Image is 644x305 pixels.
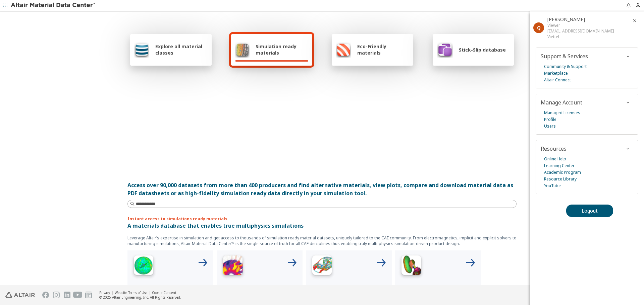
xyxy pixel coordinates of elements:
div: Viettel [547,34,614,40]
span: Support & Services [541,53,588,60]
a: Marketplace [544,70,568,77]
span: Simulation ready materials [256,43,308,56]
img: Explore all material classes [134,42,149,58]
img: Stick-Slip database [437,42,453,58]
span: Manage Account [541,99,582,106]
div: Access over 90,000 datasets from more than 400 producers and find alternative materials, view plo... [127,181,517,197]
p: Instant access to simulations ready materials [127,216,517,222]
button: Logout [566,205,613,217]
a: Cookie Consent [152,290,176,295]
a: YouTube [544,182,561,189]
div: © 2025 Altair Engineering, Inc. All Rights Reserved. [99,295,181,300]
img: Simulation ready materials [235,42,250,58]
img: Crash Analyses Icon [398,253,425,280]
img: Altair Engineering [5,292,35,298]
img: Altair Material Data Center [11,2,96,9]
a: Profile [544,116,556,123]
span: Resources [541,145,567,152]
div: Viewer [547,22,614,28]
img: Low Frequency Icon [219,253,246,280]
div: [EMAIL_ADDRESS][DOMAIN_NAME] [547,28,614,34]
img: High Frequency Icon [130,253,157,280]
a: Learning Center [544,162,575,169]
a: Managed Licenses [544,109,580,116]
a: Users [544,123,556,130]
span: Eco-Friendly materials [357,43,409,56]
a: Academic Program [544,169,581,176]
img: Eco-Friendly materials [336,42,351,58]
a: Community & Support [544,63,587,70]
a: Resource Library [544,176,577,182]
p: A materials database that enables true multiphysics simulations [127,222,517,230]
a: Privacy [99,290,110,295]
span: Stick-Slip database [459,47,506,53]
span: Explore all material classes [155,43,208,56]
a: Altair Connect [544,77,571,83]
img: Structural Analyses Icon [309,253,335,280]
a: Online Help [544,156,566,162]
span: Q [537,24,541,31]
span: Quang Nguyen [547,16,585,22]
a: Website Terms of Use [115,290,147,295]
span: Logout [582,208,598,214]
p: Leverage Altair’s expertise in simulation and get access to thousands of simulation ready materia... [127,235,517,246]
